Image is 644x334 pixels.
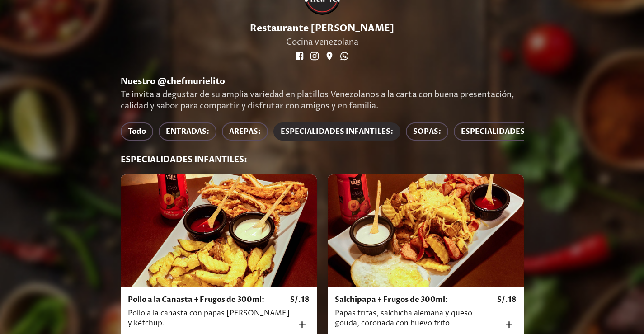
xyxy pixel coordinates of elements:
font: Restaurante [PERSON_NAME] [250,22,395,35]
font: AREPAS: [229,127,261,136]
font: Nuestro @chefmurielito [121,76,225,87]
font: SOPAS: [413,127,441,136]
button: Añadir al carrito [295,318,309,332]
a: enlace social-FACEBOOK [293,50,306,62]
font: Salchipapa + Frugos de 300ml: [335,295,448,305]
a: enlace social-WHATSAPP [338,50,351,62]
a: enlace social-GOOGLE_LOCATION [323,50,336,62]
font: Te invita a degustar de su amplia variedad en platillos Venezolanos a la carta con buena presenta... [121,89,514,112]
button: ESPECIALIDADES AL CARBÓN: [454,122,578,141]
font: Pollo a la Canasta + Frugos de 300ml: [128,295,264,305]
button: ESPECIALIDADES INFANTILES: [273,122,400,141]
font: Todo [128,127,146,136]
button: Todo [121,122,153,141]
button: ENTRADAS: [159,122,216,141]
font: S/. [497,295,508,305]
button: SOPAS: [406,122,448,141]
font: ESPECIALIDADES INFANTILES: [281,127,393,136]
button: Añadir al carrito [502,318,516,332]
font: ENTRADAS: [166,127,209,136]
font: S/. [290,295,301,305]
font: ESPECIALIDADES INFANTILES: [121,154,247,165]
font: 18 [301,295,310,305]
font: Papas fritas, salchicha alemana y queso gouda, coronada con huevo frito. [335,308,472,328]
font: Cocina venezolana [286,37,358,48]
a: enlace social-INSTAGRAM [308,50,321,62]
font: 18 [508,295,517,305]
button: AREPAS: [222,122,268,141]
font: Pollo a la canasta con papas [PERSON_NAME] y kétchup. [128,308,290,328]
font: ESPECIALIDADES AL CARBÓN: [461,127,571,136]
